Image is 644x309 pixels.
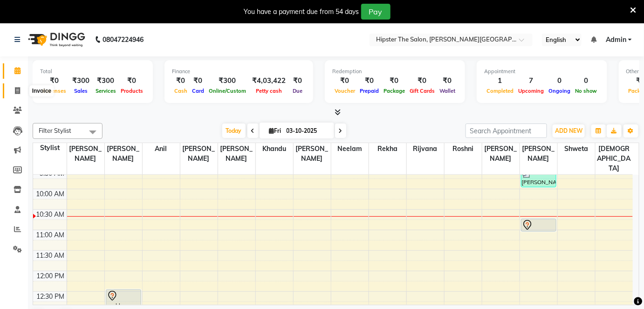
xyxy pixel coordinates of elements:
[118,76,145,86] div: ₹0
[484,76,516,86] div: 1
[521,168,556,187] div: [PERSON_NAME], TK04, 09:30 AM-10:00 AM, Haircuts Men's Haircut - Junior Stylist
[331,143,369,155] span: neelam
[35,292,67,302] div: 12:30 PM
[520,143,557,165] span: [PERSON_NAME]
[484,88,516,94] span: Completed
[34,210,67,220] div: 10:30 AM
[437,76,458,86] div: ₹0
[484,68,600,76] div: Appointment
[106,290,141,309] div: anshka, TK01, 12:30 PM-01:00 PM, Haircuts Men's Haircut - Senior Stylist
[69,76,93,86] div: ₹300
[172,76,190,86] div: ₹0
[555,127,582,134] span: ADD NEW
[30,86,54,97] div: Invoice
[34,230,67,240] div: 11:00 AM
[407,143,444,155] span: rijvana
[190,88,206,94] span: Card
[381,76,407,86] div: ₹0
[93,88,118,94] span: Services
[40,76,69,86] div: ₹0
[332,88,357,94] span: Voucher
[482,143,520,165] span: [PERSON_NAME]
[357,88,381,94] span: Prepaid
[407,76,437,86] div: ₹0
[294,143,331,165] span: [PERSON_NAME]
[118,88,145,94] span: Products
[521,219,556,231] div: [PERSON_NAME], TK03, 10:45 AM-11:05 AM, Hair Wash & Blast Dry Hair Wash & Blast Dry - Women's
[39,127,71,134] span: Filter Stylist
[143,143,180,155] span: anil
[67,143,104,165] span: [PERSON_NAME]
[558,143,595,155] span: Shweta
[34,251,67,261] div: 11:30 AM
[24,27,88,53] img: logo
[190,76,206,86] div: ₹0
[34,189,67,199] div: 10:00 AM
[369,143,406,155] span: rekha
[596,143,633,174] span: [DEMOGRAPHIC_DATA]
[289,76,306,86] div: ₹0
[407,88,437,94] span: Gift Cards
[546,88,573,94] span: Ongoing
[516,76,546,86] div: 7
[218,143,255,165] span: [PERSON_NAME]
[40,68,145,76] div: Total
[72,88,90,94] span: Sales
[206,76,248,86] div: ₹300
[606,35,626,45] span: Admin
[180,143,218,165] span: [PERSON_NAME]
[357,76,381,86] div: ₹0
[332,76,357,86] div: ₹0
[437,88,458,94] span: Wallet
[206,88,248,94] span: Online/Custom
[445,143,482,155] span: Roshni
[381,88,407,94] span: Package
[332,68,458,76] div: Redemption
[248,76,289,86] div: ₹4,03,422
[172,88,190,94] span: Cash
[244,7,359,17] div: You have a payment due from 54 days
[93,76,118,86] div: ₹300
[361,4,391,20] button: Pay
[35,271,67,281] div: 12:00 PM
[256,143,293,155] span: Khandu
[573,76,600,86] div: 0
[553,124,585,137] button: ADD NEW
[33,143,67,153] div: Stylist
[105,143,142,165] span: [PERSON_NAME]
[222,124,246,138] span: Today
[253,88,284,94] span: Petty cash
[103,27,144,53] b: 08047224946
[516,88,546,94] span: Upcoming
[267,127,284,134] span: Fri
[290,88,305,94] span: Due
[466,124,547,138] input: Search Appointment
[172,68,306,76] div: Finance
[546,76,573,86] div: 0
[573,88,600,94] span: No show
[284,124,330,138] input: 2025-10-03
